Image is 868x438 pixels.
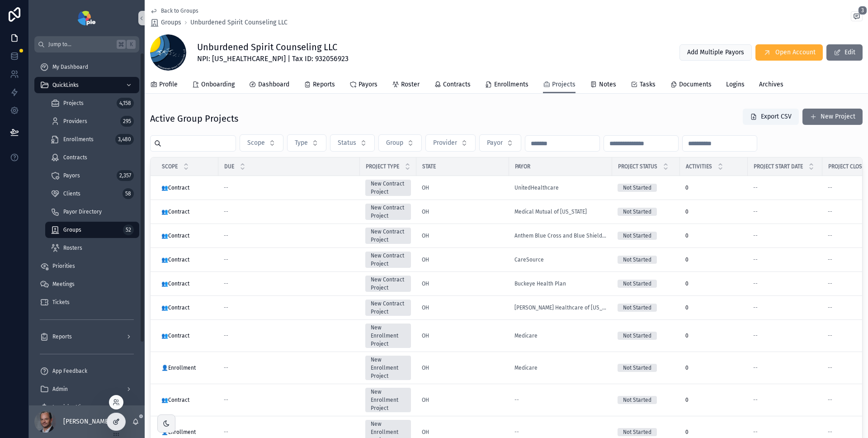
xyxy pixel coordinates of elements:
a: 0 [685,364,742,371]
button: Select Button [425,134,476,152]
button: Export CSV [743,109,799,125]
a: OH [422,256,504,263]
a: Anthem Blue Cross and Blue Shield [US_STATE] [514,232,607,239]
span: OH [422,364,429,371]
a: Not Started [618,280,675,288]
span: Payors [359,80,377,89]
a: UnitedHealthcare [514,184,559,191]
span: 0 [685,232,689,239]
a: Unburdened Spirit Counseling LLC [190,18,288,27]
span: Add Multiple Payors [687,48,744,57]
a: Roster [392,76,420,95]
a: QuickLinks [34,77,139,93]
span: -- [753,304,758,311]
a: -- [753,304,817,311]
span: Projects [63,100,84,107]
span: -- [753,184,758,191]
span: Reports [52,333,72,340]
a: New Contract Project [365,300,411,316]
span: 👤Enrollment [161,364,196,371]
span: 0 [685,332,689,339]
span: My Dashboard [52,63,88,71]
span: 👥Contract [161,396,189,404]
span: -- [753,396,758,404]
span: -- [753,208,758,215]
a: -- [753,396,817,404]
a: Projects4,158 [45,95,139,111]
a: -- [224,364,354,371]
span: 0 [685,396,689,404]
a: Payor Directory [45,204,139,220]
span: Group [386,138,403,148]
a: OH [422,332,429,339]
a: Payors2,357 [45,167,139,184]
span: Provider [433,138,457,148]
span: [PERSON_NAME] Healthcare of [US_STATE] [514,304,607,311]
span: Reports [313,80,335,89]
span: Type [295,138,308,148]
span: Tasks [640,80,656,89]
div: Not Started [623,396,651,404]
img: App logo [78,11,95,25]
span: -- [224,428,228,436]
a: Enrollments [485,76,528,95]
a: -- [224,280,354,287]
span: -- [514,428,519,436]
a: Medicare [514,332,607,339]
a: -- [224,396,354,404]
a: UnitedHealthcare [514,184,607,191]
div: 295 [120,116,134,127]
span: 👥Contract [161,256,189,263]
a: Projects [543,76,576,94]
span: 👥Contract [161,208,189,215]
a: OH [422,280,429,287]
span: 👤Enrollment [161,428,196,436]
a: 0 [685,304,742,311]
a: New Contract Project [365,228,411,244]
span: -- [224,208,228,215]
a: Providers295 [45,113,139,129]
a: 👥Contract [161,280,213,287]
button: Add Multiple Payors [679,44,752,61]
a: New Contract Project [365,204,411,220]
span: -- [224,304,228,311]
button: Select Button [240,134,283,152]
span: 0 [685,184,689,191]
a: Enrollments3,480 [45,131,139,148]
span: -- [224,396,228,404]
span: 0 [685,256,689,263]
a: 👥Contract [161,232,213,239]
a: 👥Contract [161,304,213,311]
div: New Enrollment Project [371,388,406,412]
span: -- [514,396,519,404]
div: Not Started [623,428,651,436]
a: Documents [670,76,712,95]
span: -- [224,332,228,339]
span: Buckeye Health Plan [514,280,566,287]
span: -- [828,280,832,287]
a: Priorities [34,258,139,274]
a: Groups [150,18,181,27]
a: New Contract Project [365,276,411,292]
a: -- [224,304,354,311]
span: -- [224,256,228,263]
a: App Feedback [34,363,139,379]
a: OH [422,280,504,287]
a: 0 [685,256,742,263]
a: 👥Contract [161,208,213,215]
a: 👥Contract [161,332,213,339]
div: New Enrollment Project [371,356,406,380]
a: -- [753,428,817,436]
a: Archives [759,76,783,95]
span: -- [753,364,758,371]
span: OH [422,256,429,263]
a: Dashboard [249,76,289,95]
a: New Contract Project [365,252,411,268]
div: New Contract Project [371,300,406,316]
span: Medical Mutual of [US_STATE] [514,208,587,215]
a: OH [422,184,504,191]
div: New Enrollment Project [371,324,406,348]
span: Tickets [52,299,70,306]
